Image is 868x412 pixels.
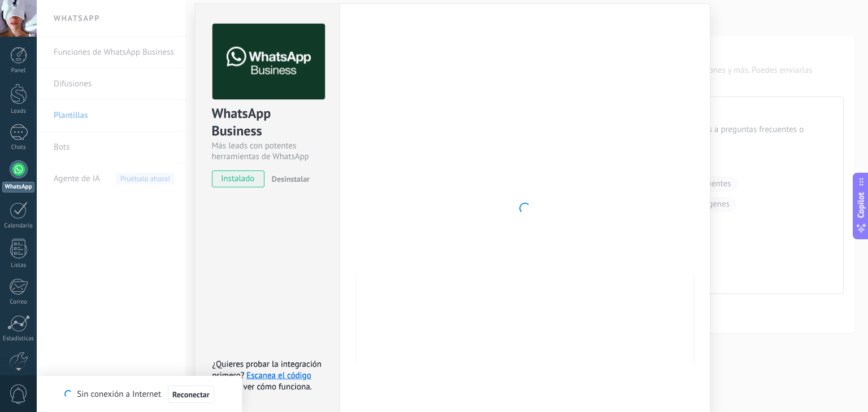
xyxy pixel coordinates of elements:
[267,170,310,187] button: Desinstalar
[856,192,867,218] span: Copilot
[168,385,214,404] button: Reconectar
[64,385,214,404] div: Sin conexión a Internet
[172,391,210,398] span: Reconectar
[2,299,35,306] div: Correo
[225,382,312,392] span: para ver cómo funciona.
[212,24,325,100] img: logo_main.png
[212,141,323,162] div: Más leads con potentes herramientas de WhatsApp
[212,370,311,392] a: Escanea el código QR
[2,144,35,151] div: Chats
[272,174,310,184] span: Desinstalar
[212,170,264,187] span: instalado
[2,335,35,343] div: Estadísticas
[2,262,35,269] div: Listas
[212,104,323,141] div: WhatsApp Business
[212,359,322,381] span: ¿Quieres probar la integración primero?
[2,108,35,115] div: Leads
[2,182,34,192] div: WhatsApp
[2,67,35,74] div: Panel
[2,222,35,230] div: Calendario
